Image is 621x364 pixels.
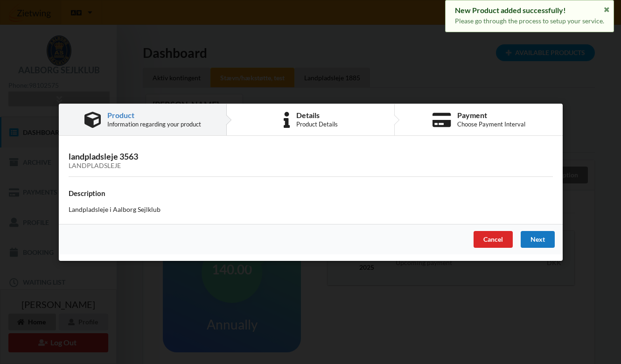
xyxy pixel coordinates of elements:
[107,120,201,128] div: Information regarding your product
[69,189,553,198] h4: Description
[457,120,525,128] div: Choose Payment Interval
[455,6,604,15] div: New Product added successfully!
[69,151,553,169] h3: landpladsleje 3563
[520,231,554,247] div: Next
[457,112,525,119] div: Payment
[455,16,604,26] p: Please go through the process to setup your service.
[296,120,337,128] div: Product Details
[69,204,553,214] p: Landpladsleje i Aalborg Sejlklub
[69,161,553,169] div: landpladsleje
[296,112,337,119] div: Details
[107,112,201,119] div: Product
[473,231,512,247] div: Cancel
